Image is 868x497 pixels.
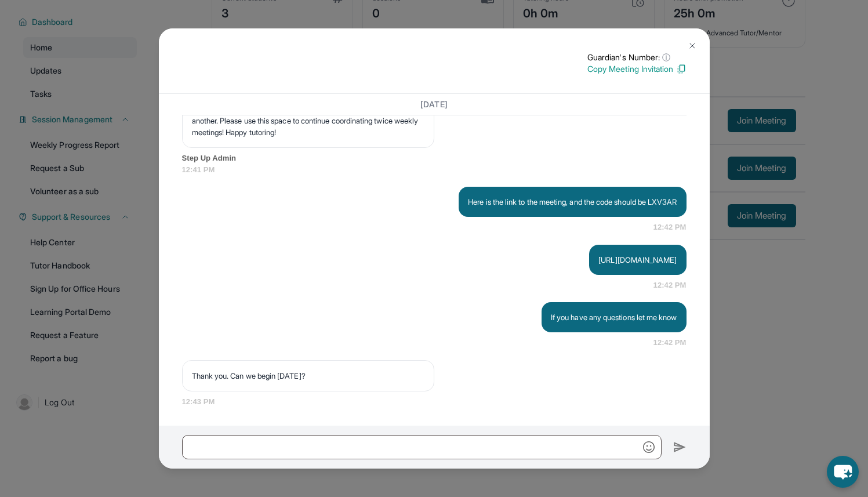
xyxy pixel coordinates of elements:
[653,280,687,291] span: 12:42 PM
[192,370,424,382] p: Thank you. Can we begin [DATE]?
[653,222,687,233] span: 12:42 PM
[182,153,687,164] span: Step Up Admin
[676,64,687,74] img: Copy Icon
[192,103,424,138] p: Hi from Step Up! We are so excited that you are matched with one another. Please use this space t...
[827,456,859,488] button: chat-button
[182,164,687,176] span: 12:41 PM
[182,396,687,408] span: 12:43 PM
[653,337,687,349] span: 12:42 PM
[587,52,687,63] p: Guardian's Number:
[662,52,670,63] span: ⓘ
[182,99,687,110] h3: [DATE]
[643,441,655,453] img: Emoji
[673,440,687,454] img: Send icon
[551,311,677,323] p: If you have any questions let me know
[598,254,677,266] p: [URL][DOMAIN_NAME]
[468,196,677,208] p: Here is the link to the meeting, and the code should be LXV3AR
[587,63,687,75] p: Copy Meeting Invitation
[688,41,697,50] img: Close Icon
